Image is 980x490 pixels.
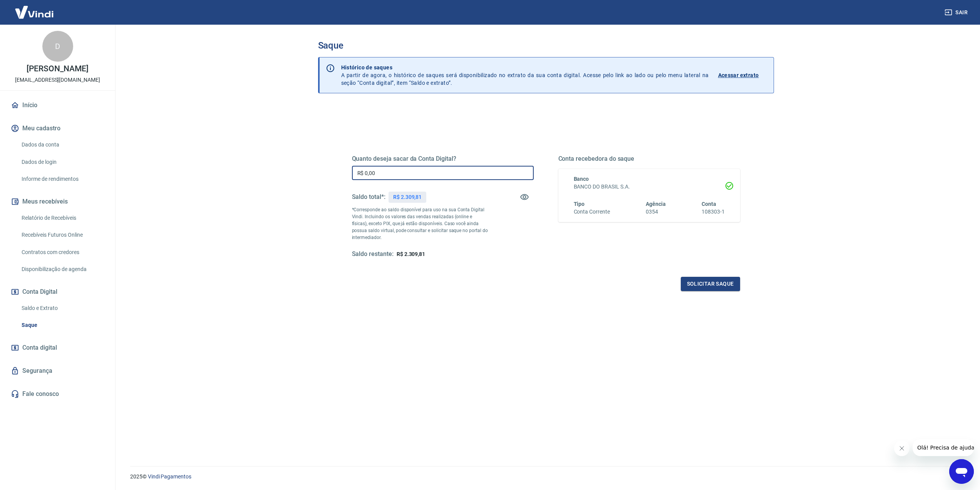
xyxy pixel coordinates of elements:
[574,183,725,191] h6: BANCO DO BRASIL S.A.
[9,97,106,114] a: Início
[18,137,106,153] a: Dados da conta
[646,208,666,216] h6: 0354
[9,362,106,379] a: Segurança
[22,342,57,353] span: Conta digital
[18,154,106,170] a: Dados de login
[352,250,394,258] h5: Saldo restante:
[574,208,610,216] h6: Conta Corrente
[9,120,106,137] button: Meu cadastro
[5,5,65,12] span: Olá! Precisa de ajuda?
[574,176,589,182] span: Banco
[949,459,974,484] iframe: Botão para abrir a janela de mensagens
[913,439,974,456] iframe: Mensagem da empresa
[318,40,774,51] h3: Saque
[9,193,106,210] button: Meus recebíveis
[15,76,100,84] p: [EMAIL_ADDRESS][DOMAIN_NAME]
[341,64,709,87] p: A partir de agora, o histórico de saques será disponibilizado no extrato da sua conta digital. Ac...
[341,64,709,71] p: Histórico de saques
[702,201,716,207] span: Conta
[393,193,422,201] p: R$ 2.309,81
[718,71,759,79] p: Acessar extrato
[718,64,767,87] a: Acessar extrato
[352,193,385,201] h5: Saldo total*:
[558,155,740,163] h5: Conta recebedora do saque
[18,227,106,243] a: Recebíveis Futuros Online
[9,283,106,300] button: Conta Digital
[18,210,106,226] a: Relatório de Recebíveis
[18,317,106,333] a: Saque
[18,244,106,260] a: Contratos com credores
[9,386,106,402] a: Fale conosco
[352,155,534,163] h5: Quanto deseja sacar da Conta Digital?
[943,5,971,20] button: Sair
[681,277,740,291] button: Solicitar saque
[397,251,425,257] span: R$ 2.309,81
[130,473,962,481] p: 2025 ©
[574,201,585,207] span: Tipo
[702,208,725,216] h6: 108303-1
[18,261,106,277] a: Disponibilização de agenda
[18,300,106,316] a: Saldo e Extrato
[9,0,59,24] img: Vindi
[27,65,88,73] p: [PERSON_NAME]
[9,339,106,356] a: Conta digital
[42,31,73,62] div: D
[18,171,106,187] a: Informe de rendimentos
[148,473,191,480] a: Vindi Pagamentos
[646,201,666,207] span: Agência
[352,206,488,241] p: *Corresponde ao saldo disponível para uso na sua Conta Digital Vindi. Incluindo os valores das ve...
[894,441,910,456] iframe: Fechar mensagem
